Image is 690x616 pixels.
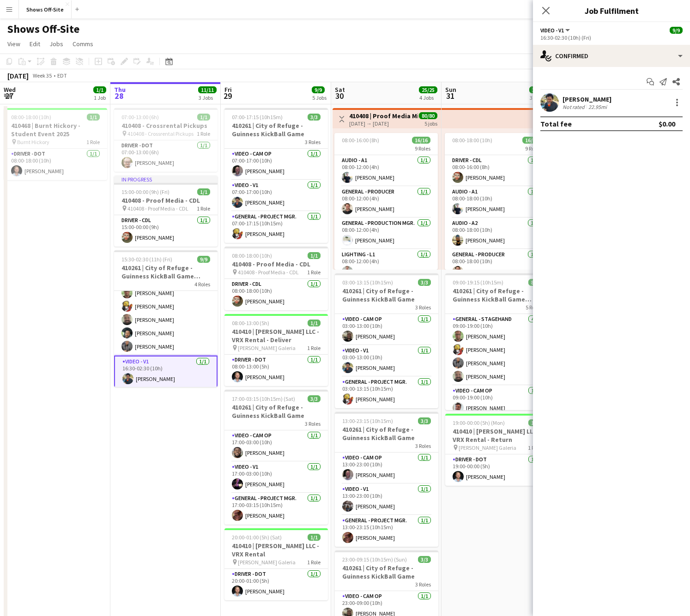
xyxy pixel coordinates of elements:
div: In progress [114,175,218,183]
div: In progress15:00-00:00 (9h) (Fri)1/1410408 - Proof Media - CDL 410408 - Proof Media - CDL1 RoleDr... [114,175,218,247]
button: Video - V1 [540,27,571,34]
span: 09:00-19:15 (10h15m) [453,279,503,286]
h3: 410261 | City of Refuge - Guinness KickBall Game [335,287,438,303]
app-card-role: Audio - A11/108:00-18:00 (10h)[PERSON_NAME] [445,187,548,218]
span: 80/80 [419,112,437,119]
span: 30 [333,91,345,101]
span: 1 Role [197,205,210,212]
span: [PERSON_NAME] Galeria [238,344,296,351]
app-card-role: Driver - DOT1/107:00-13:00 (6h)[PERSON_NAME] [114,140,218,172]
div: [PERSON_NAME] [563,95,611,103]
span: 13:00-23:15 (10h15m) [342,417,393,424]
span: [PERSON_NAME] Galeria [238,559,296,566]
span: 16/16 [412,137,430,144]
div: 1 Job [94,94,106,101]
app-card-role: Lighting - L11/108:00-12:00 (4h)[PERSON_NAME] [334,249,438,281]
app-job-card: 08:00-18:00 (10h)1/1410408 - Proof Media - CDL 410408 - Proof Media - CDL1 RoleDriver - CDL1/108:... [224,247,328,310]
span: 3 Roles [305,139,321,145]
span: 3/3 [418,417,431,424]
app-job-card: 03:00-13:15 (10h15m)3/3410261 | City of Refuge - Guinness KickBall Game3 RolesVideo - Cam Op1/103... [335,273,438,408]
span: 11/11 [198,86,217,93]
app-job-card: 08:00-18:00 (10h)1/1410468 | Burnt Hickory - Student Event 2025 Burnt Hickory1 RoleDriver - DOT1/... [4,108,107,180]
span: 1/1 [308,320,321,326]
span: 3/3 [308,395,321,402]
span: 9 Roles [525,145,541,152]
span: 15:30-02:30 (11h) (Fri) [121,256,172,263]
app-card-role: Driver - DOT1/119:00-00:00 (5h)[PERSON_NAME] [445,454,549,486]
app-job-card: 09:00-19:15 (10h15m)8/8410261 | City of Refuge - Guinness KickBall Game Load Out5 RolesGeneral - ... [445,273,549,410]
span: Wed [4,85,16,94]
app-card-role: Driver - CDL1/115:00-00:00 (9h)[PERSON_NAME] [114,215,218,247]
div: 13:00-23:15 (10h15m)3/3410261 | City of Refuge - Guinness KickBall Game3 RolesVideo - Cam Op1/113... [335,412,438,547]
app-card-role: Video - V11/103:00-13:00 (10h)[PERSON_NAME] [335,345,438,377]
app-job-card: 08:00-16:00 (8h)16/169 RolesAudio - A11/108:00-12:00 (4h)[PERSON_NAME]General - Producer1/108:00-... [334,133,438,270]
span: 1/1 [308,252,321,259]
div: Confirmed [533,45,690,67]
app-card-role: Driver - CDL1/108:00-16:00 (8h)[PERSON_NAME] [445,155,548,187]
span: 410408 - Proof Media - CDL [127,205,188,212]
app-card-role: Audio - A11/108:00-12:00 (4h)[PERSON_NAME] [334,155,438,187]
span: 15:00-00:00 (9h) (Fri) [121,188,169,195]
span: 9/9 [197,256,210,263]
app-job-card: 08:00-18:00 (10h)16/169 RolesDriver - CDL1/108:00-16:00 (8h)[PERSON_NAME]Audio - A11/108:00-18:00... [445,133,548,270]
span: 16/16 [522,137,541,144]
app-card-role: Video - V11/113:00-23:00 (10h)[PERSON_NAME] [335,484,438,515]
app-card-role: Driver - DOT1/108:00-13:00 (5h)[PERSON_NAME] [224,355,328,386]
span: 3/3 [308,114,321,121]
a: View [4,38,24,50]
span: [PERSON_NAME] Galeria [459,444,516,451]
app-job-card: 19:00-00:00 (5h) (Mon)1/1410410 | [PERSON_NAME] LLC - VRX Rental - Return [PERSON_NAME] Galeria1 ... [445,414,549,486]
span: 27 [2,91,16,101]
app-job-card: 07:00-17:15 (10h15m)3/3410261 | City of Refuge - Guinness KickBall Game3 RolesVideo - Cam Op1/107... [224,108,328,243]
div: [DATE] → [DATE] [349,120,418,127]
span: 5 Roles [526,304,541,311]
span: Comms [73,40,93,48]
app-card-role: General - Production Mgr.1/108:00-12:00 (4h)[PERSON_NAME] [334,218,438,249]
span: 410408 - Crossrental Pickups [127,130,194,137]
span: 8/8 [528,279,541,286]
span: 1 Role [528,444,541,451]
span: 3 Roles [305,420,321,427]
span: 3 Roles [415,304,431,311]
span: Fri [224,85,232,94]
app-card-role: Video - V11/116:30-02:30 (10h)[PERSON_NAME] [114,356,218,389]
span: 08:00-18:00 (10h) [11,114,51,121]
div: 20:00-01:00 (5h) (Sat)1/1410410 | [PERSON_NAME] LLC - VRX Rental [PERSON_NAME] Galeria1 RoleDrive... [224,528,328,600]
span: 1 Role [307,269,321,276]
h3: Job Fulfilment [533,5,690,17]
span: Sun [445,85,456,94]
div: $0.00 [659,119,675,128]
h3: 410408 - Proof Media - CDL [114,196,218,205]
app-card-role: Video - Cam Op1/113:00-23:00 (10h)[PERSON_NAME] [335,453,438,484]
app-card-role: Video - V11/107:00-17:00 (10h)[PERSON_NAME] [224,180,328,211]
span: 9/9 [670,27,683,34]
h3: 410261 | City of Refuge - Guinness KickBall Game [224,403,328,420]
app-card-role: Video - Cam Op1/107:00-17:00 (10h)[PERSON_NAME] [224,149,328,180]
a: Comms [69,38,97,50]
span: Jobs [49,40,63,48]
span: 17:00-03:15 (10h15m) (Sat) [232,395,295,402]
span: 08:00-18:00 (10h) [232,252,272,259]
div: 17:00-03:15 (10h15m) (Sat)3/3410261 | City of Refuge - Guinness KickBall Game3 RolesVideo - Cam O... [224,390,328,525]
span: 23:00-09:15 (10h15m) (Sun) [342,556,407,563]
app-card-role: General - Producer1/108:00-18:00 (10h)[PERSON_NAME] [445,249,548,281]
div: 07:00-13:00 (6h)1/1410408 - Crossrental Pickups 410408 - Crossrental Pickups1 RoleDriver - DOT1/1... [114,108,218,172]
span: 3 Roles [415,442,431,449]
div: EDT [57,72,67,79]
span: 1/1 [197,188,210,195]
span: Sat [335,85,345,94]
app-card-role: Driver - DOT1/108:00-18:00 (10h)[PERSON_NAME] [4,149,107,180]
span: Week 35 [30,72,54,79]
div: 08:00-13:00 (5h)1/1410410 | [PERSON_NAME] LLC - VRX Rental - Deliver [PERSON_NAME] Galeria1 RoleD... [224,314,328,386]
span: 1 Role [86,139,100,145]
h3: 410410 | [PERSON_NAME] LLC - VRX Rental - Return [445,427,549,444]
span: 1/1 [197,114,210,121]
span: 31 [444,91,456,101]
div: 5 Jobs [312,94,327,101]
